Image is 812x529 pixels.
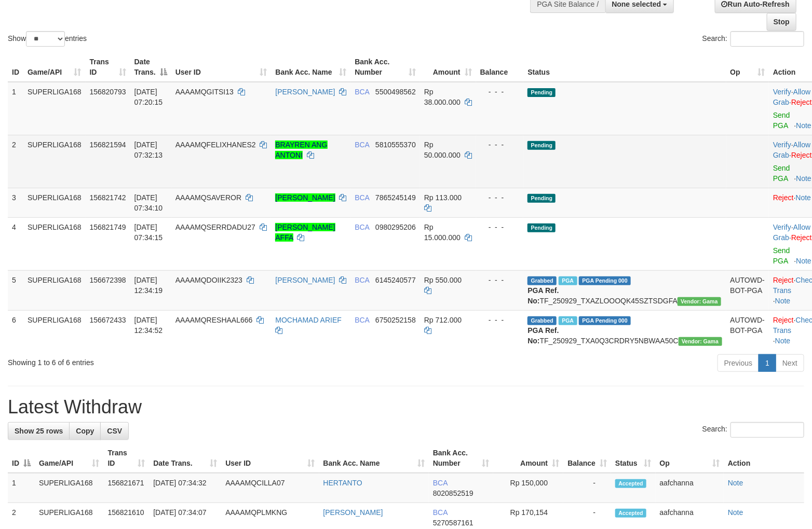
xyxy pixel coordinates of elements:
[149,443,221,473] th: Date Trans.: activate to sort column ascending
[773,88,791,96] a: Verify
[420,52,476,82] th: Amount: activate to sort column ascending
[23,52,86,82] th: Game/API: activate to sort column ascending
[23,82,86,135] td: SUPERLIGA168
[791,233,812,242] a: Reject
[319,443,429,473] th: Bank Acc. Name: activate to sort column ascending
[523,270,726,310] td: TF_250929_TXAZLOOOQK45SZTSDGFA
[773,141,810,159] a: Allow Grab
[424,88,461,106] span: Rp 38.000.000
[175,276,242,284] span: AAAAMQDOIIK2323
[375,88,416,96] span: Copy 5500498562 to clipboard
[433,508,448,517] span: BCA
[8,31,87,47] label: Show entries
[86,52,130,82] th: Trans ID: activate to sort column ascending
[275,88,335,96] a: [PERSON_NAME]
[8,473,35,503] td: 1
[527,326,559,345] b: PGA Ref. No:
[776,354,804,372] a: Next
[523,310,726,350] td: TF_250929_TXA0Q3CRDRY5NBWAA50C
[559,316,577,325] span: Marked by aafsoycanthlai
[773,141,810,159] span: ·
[26,31,65,47] select: Showentries
[429,443,493,473] th: Bank Acc. Number: activate to sort column ascending
[8,270,23,310] td: 5
[350,52,420,82] th: Bank Acc. Number: activate to sort column ascending
[527,141,556,150] span: Pending
[773,164,790,183] a: Send PGA
[773,246,790,265] a: Send PGA
[221,443,319,473] th: User ID: activate to sort column ascending
[8,52,23,82] th: ID
[527,194,556,203] span: Pending
[773,223,810,242] a: Allow Grab
[679,337,722,346] span: Vendor URL: https://trx31.1velocity.biz
[611,443,655,473] th: Status: activate to sort column ascending
[433,519,473,527] span: Copy 5270587161 to clipboard
[796,174,811,183] a: Note
[796,257,811,265] a: Note
[103,473,149,503] td: 156821671
[23,217,86,270] td: SUPERLIGA168
[773,223,810,242] span: ·
[90,223,126,231] span: 156821749
[480,140,520,150] div: - - -
[773,111,790,130] a: Send PGA
[134,276,163,295] span: [DATE] 12:34:19
[323,479,362,487] a: HERTANTO
[493,443,563,473] th: Amount: activate to sort column ascending
[718,354,759,372] a: Previous
[773,141,791,149] a: Verify
[796,193,811,202] a: Note
[773,193,794,202] a: Reject
[275,276,335,284] a: [PERSON_NAME]
[615,509,646,518] span: Accepted
[527,88,556,97] span: Pending
[355,141,369,149] span: BCA
[424,276,462,284] span: Rp 550.000
[559,276,577,285] span: Marked by aafsoycanthlai
[424,193,462,202] span: Rp 113.000
[90,316,126,324] span: 156672433
[8,422,70,440] a: Show 25 rows
[103,443,149,473] th: Trans ID: activate to sort column ascending
[134,316,163,335] span: [DATE] 12:34:52
[355,193,369,202] span: BCA
[134,223,163,242] span: [DATE] 07:34:15
[175,223,255,231] span: AAAAMQSERRDADU27
[424,223,461,242] span: Rp 15.000.000
[773,223,791,231] a: Verify
[480,315,520,325] div: - - -
[480,275,520,285] div: - - -
[563,443,611,473] th: Balance: activate to sort column ascending
[728,479,743,487] a: Note
[424,141,461,159] span: Rp 50.000.000
[702,31,804,47] label: Search:
[579,316,631,325] span: PGA Pending
[23,188,86,217] td: SUPERLIGA168
[773,88,810,106] span: ·
[724,443,804,473] th: Action
[527,224,556,232] span: Pending
[8,82,23,135] td: 1
[8,310,23,350] td: 6
[134,193,163,212] span: [DATE] 07:34:10
[107,427,122,435] span: CSV
[355,88,369,96] span: BCA
[35,473,103,503] td: SUPERLIGA168
[726,52,769,82] th: Op: activate to sort column ascending
[730,31,804,47] input: Search:
[100,422,129,440] a: CSV
[134,141,163,159] span: [DATE] 07:32:13
[480,192,520,203] div: - - -
[702,422,804,438] label: Search:
[8,443,35,473] th: ID: activate to sort column descending
[8,188,23,217] td: 3
[523,52,726,82] th: Status
[563,473,611,503] td: -
[90,88,126,96] span: 156820793
[791,151,812,159] a: Reject
[773,276,794,284] a: Reject
[375,193,416,202] span: Copy 7865245149 to clipboard
[90,193,126,202] span: 156821742
[433,479,448,487] span: BCA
